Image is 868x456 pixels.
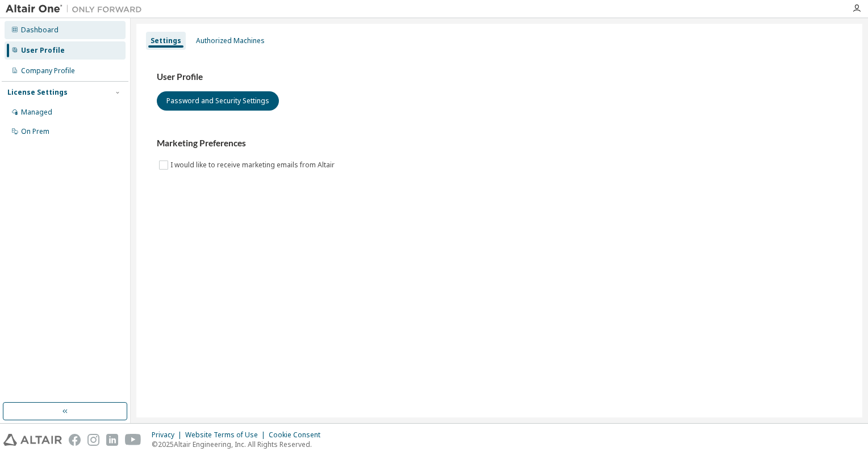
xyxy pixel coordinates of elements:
div: User Profile [21,46,65,55]
div: Managed [21,108,52,117]
img: youtube.svg [125,434,141,446]
div: Dashboard [21,26,59,35]
img: instagram.svg [87,434,99,446]
img: Altair One [6,3,148,15]
h3: User Profile [157,71,842,83]
div: Company Profile [21,66,75,75]
div: Privacy [152,430,185,440]
div: Authorized Machines [196,36,265,45]
h3: Marketing Preferences [157,138,842,149]
img: linkedin.svg [106,434,118,446]
p: © 2025 Altair Engineering, Inc. All Rights Reserved. [152,440,327,449]
img: altair_logo.svg [3,434,62,446]
img: facebook.svg [69,434,81,446]
div: License Settings [7,88,68,97]
div: Website Terms of Use [185,430,269,440]
label: I would like to receive marketing emails from Altair [170,158,337,172]
div: Settings [151,36,181,45]
button: Password and Security Settings [157,91,279,111]
div: On Prem [21,127,49,136]
div: Cookie Consent [269,430,327,440]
